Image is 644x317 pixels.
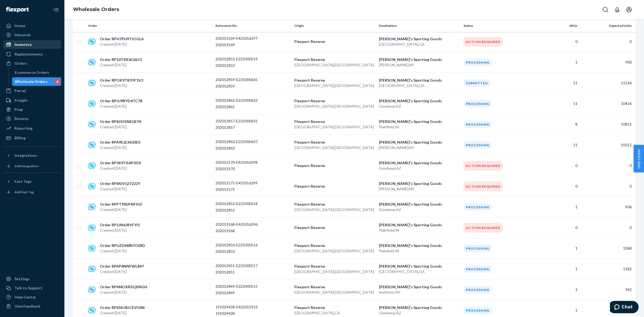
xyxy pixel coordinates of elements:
[294,78,375,83] p: Flexport Reserve
[540,279,580,300] td: 1
[215,269,258,275] p: 202012851
[294,163,375,168] p: Flexport Reserve
[379,145,459,150] p: [PERSON_NAME] , NY
[14,126,32,131] div: Reporting
[215,42,258,48] p: 202013169
[540,238,580,259] td: 1
[580,155,636,176] td: 0
[88,286,96,293] img: sps-commerce logo
[3,21,61,30] a: Home
[100,290,147,295] p: Created [DATE]
[294,145,375,150] p: [GEOGRAPHIC_DATA] , [GEOGRAPHIC_DATA]
[580,135,636,155] td: 10512
[294,57,375,62] p: Flexport Reserve
[294,184,375,189] p: Flexport Reserve
[463,245,492,252] div: Processing
[55,79,60,84] div: 6
[215,98,258,103] p: 202012861-E225000632
[100,160,141,166] p: Order RP5K97JHIP3G9
[14,107,23,112] div: Prep
[100,305,145,310] p: Order RPXNOBJCEVUSN
[100,62,142,68] p: Created [DATE]
[3,188,61,196] a: Add Fast Tag
[215,311,258,316] p: 191029438
[14,190,34,194] div: Add Fast Tag
[100,119,141,124] p: Order RP8JS31NEUEYA
[379,305,459,310] p: [PERSON_NAME]'s Sporting Goods
[540,52,580,73] td: 1
[540,93,580,114] td: 11
[215,139,258,144] p: 202012863-E225000637
[580,279,636,300] td: 942
[463,141,492,149] div: Processing
[294,124,375,130] p: [GEOGRAPHIC_DATA] , [GEOGRAPHIC_DATA]
[215,166,258,172] p: 202013170
[379,284,459,290] p: [PERSON_NAME]'s Sporting Goods
[540,197,580,217] td: 1
[294,225,375,230] p: Flexport Reserve
[294,119,375,124] p: Flexport Reserve
[215,222,258,227] p: 202013168-E425016296
[580,19,636,32] th: Expected Units
[88,79,96,87] img: sps-commerce logo
[100,181,140,186] p: Order RP84JVQI7222Y
[540,73,580,93] td: 11
[100,269,144,274] p: Created [DATE]
[294,248,375,254] p: [GEOGRAPHIC_DATA] , [GEOGRAPHIC_DATA]
[463,121,492,128] div: Processing
[3,124,61,133] a: Reporting
[100,124,141,130] p: Created [DATE]
[14,61,27,66] div: Orders
[379,264,459,269] p: [PERSON_NAME]'s Sporting Goods
[379,104,459,109] p: Goodyear , AZ
[14,153,37,158] div: Integrations
[14,294,36,300] div: Help Center
[215,284,258,289] p: 202012849-E225000515
[379,222,459,228] p: [PERSON_NAME]'s Sporting Goods
[463,59,492,66] div: Processing
[14,23,25,28] div: Home
[612,4,623,15] button: Open notifications
[50,4,61,15] button: Close Navigation
[294,207,375,212] p: [GEOGRAPHIC_DATA] , [GEOGRAPHIC_DATA]
[14,179,32,184] div: Fast Tags
[379,140,459,145] p: [PERSON_NAME]'s Sporting Goods
[624,4,634,15] button: Open account menu
[215,228,258,234] p: 202013168
[3,40,61,49] a: Inventory
[3,275,61,283] a: Settings
[3,50,61,59] a: Replenishments
[14,32,31,38] div: Inbounds
[213,19,292,32] th: Reference IDs
[6,7,29,12] img: Flexport logo
[215,125,258,130] p: 202012857
[215,56,258,62] p: 202012853-E225000519
[379,78,459,83] p: [PERSON_NAME]'s Sporting Goods
[3,284,61,292] button: Talk to Support
[540,135,580,155] td: 11
[14,98,28,103] div: Freight
[88,162,96,169] img: sps-commerce logo
[379,160,459,166] p: [PERSON_NAME]'s Sporting Goods
[88,183,96,190] img: sps-commerce logo
[580,114,636,135] td: 10812
[215,187,258,192] p: 202013171
[379,310,459,316] p: Goodyear , AZ
[379,181,459,186] p: [PERSON_NAME]'s Sporting Goods
[215,63,258,68] p: 202012853
[294,140,375,145] p: Flexport Reserve
[379,207,459,212] p: Goodyear , AZ
[379,269,459,274] p: [GEOGRAPHIC_DATA] , GA
[3,177,61,186] button: Fast Tags
[14,276,30,282] div: Settings
[14,135,25,141] div: Billing
[215,36,258,41] p: 202013169-E425016297
[379,36,459,42] p: [PERSON_NAME]'s Sporting Goods
[610,301,639,314] iframe: Opens a widget where you can chat to one of our agents
[100,78,144,83] p: Order RPOK9TR3YFYLO
[540,176,580,197] td: 0
[215,249,258,254] p: 202012850
[215,160,258,165] p: 202013170-E425016298
[379,228,459,233] p: Plainfield , IN
[100,284,147,290] p: Order RPM4OXR5QXNGH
